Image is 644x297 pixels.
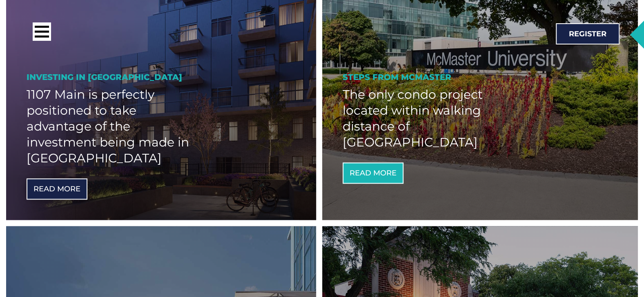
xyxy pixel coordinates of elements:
[27,86,198,166] h2: 1107 Main is perfectly positioned to take advantage of the investment being made in [GEOGRAPHIC_D...
[343,86,519,150] h2: The only condo project located within walking distance of [GEOGRAPHIC_DATA]
[343,72,618,82] h2: Steps From McMaster
[350,169,397,177] span: Read More
[556,23,619,44] a: Register
[569,30,606,38] span: Register
[33,185,80,193] span: Read More
[27,178,87,199] a: Read More
[343,162,403,184] a: Read More
[27,72,296,82] h2: Investing In [GEOGRAPHIC_DATA]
